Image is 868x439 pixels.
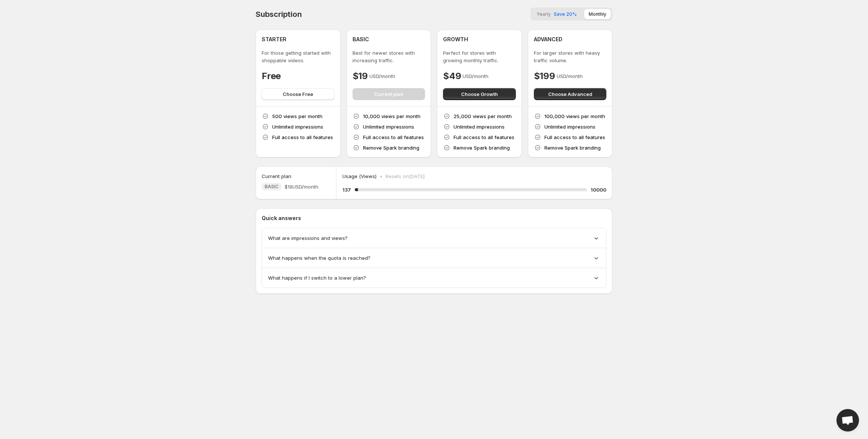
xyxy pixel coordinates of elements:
button: Monthly [584,9,611,19]
span: BASIC [265,184,279,190]
p: Resets on [DATE] [386,172,425,180]
p: 25,000 views per month [454,112,512,120]
p: Unlimited impressions [454,123,505,130]
p: Remove Spark branding [544,144,601,151]
p: 100,000 views per month [544,112,605,120]
p: Unlimited impressions [544,123,595,130]
p: • [380,172,383,180]
h4: Subscription [256,10,302,19]
p: 500 views per month [272,112,322,120]
p: Full access to all features [454,133,514,141]
a: Open chat [836,409,859,432]
h5: 137 [342,186,351,193]
span: Choose Free [283,90,313,98]
span: $19 USD/month [285,183,318,190]
h4: $49 [443,70,461,82]
p: USD/month [463,72,488,80]
p: Full access to all features [272,133,333,141]
h4: Free [262,70,281,82]
h4: $199 [534,70,555,82]
p: Unlimited impressions [363,123,414,130]
h4: ADVANCED [534,36,562,43]
p: Perfect for stores with growing monthly traffic. [443,49,516,64]
h4: $19 [353,70,368,82]
p: Quick answers [262,214,606,222]
span: Yearly [536,11,551,17]
span: Choose Advanced [548,90,592,98]
button: YearlySave 20% [532,9,581,19]
button: Choose Advanced [534,88,607,100]
span: Save 20% [554,11,577,17]
p: Usage (Views) [342,172,377,180]
h4: BASIC [353,36,369,43]
p: 10,000 views per month [363,112,420,120]
span: What happens if I switch to a lower plan? [268,274,366,282]
h5: 10000 [591,186,606,193]
h5: Current plan [262,172,291,180]
p: Best for newer stores with increasing traffic. [353,49,425,64]
h4: GROWTH [443,36,468,43]
p: Full access to all features [363,133,424,141]
p: Remove Spark branding [454,144,510,151]
button: Choose Free [262,88,335,100]
p: USD/month [557,72,583,80]
h4: STARTER [262,36,286,43]
button: Choose Growth [443,88,516,100]
span: What happens when the quota is reached? [268,254,371,262]
p: USD/month [369,72,395,80]
p: Full access to all features [544,133,605,141]
p: For larger stores with heavy traffic volume. [534,49,607,64]
p: For those getting started with shoppable videos. [262,49,335,64]
p: Remove Spark branding [363,144,419,151]
p: Unlimited impressions [272,123,323,130]
span: Choose Growth [461,90,498,98]
span: What are impressions and views? [268,234,348,242]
